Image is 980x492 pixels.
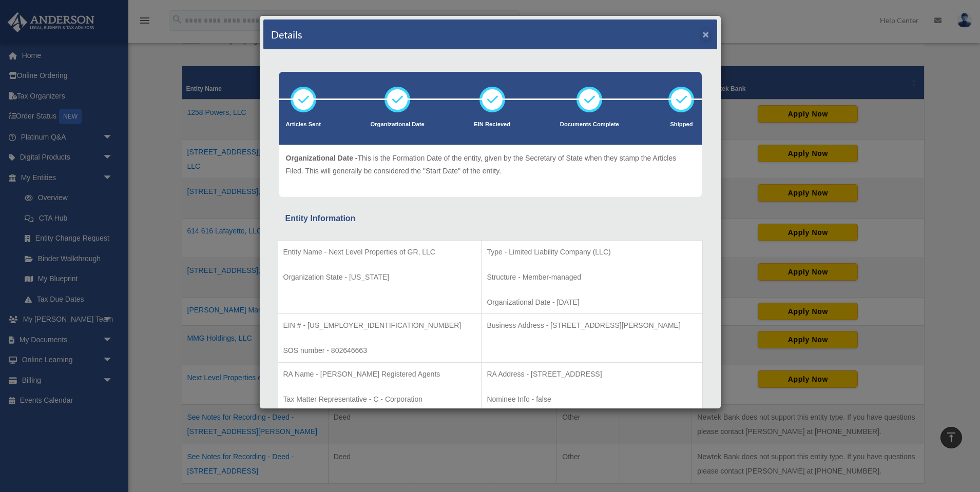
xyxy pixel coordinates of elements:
[286,152,695,177] p: This is the Formation Date of the entity, given by the Secretary of State when they stamp the Art...
[487,271,697,284] p: Structure - Member-managed
[487,368,697,381] p: RA Address - [STREET_ADDRESS]
[668,120,694,130] p: Shipped
[474,120,510,130] p: EIN Recieved
[283,246,476,259] p: Entity Name - Next Level Properties of GR, LLC
[371,120,425,130] p: Organizational Date
[283,368,476,381] p: RA Name - [PERSON_NAME] Registered Agents
[283,393,476,406] p: Tax Matter Representative - C - Corporation
[487,296,697,309] p: Organizational Date - [DATE]
[283,319,476,332] p: EIN # - [US_EMPLOYER_IDENTIFICATION_NUMBER]
[283,271,476,284] p: Organization State - [US_STATE]
[560,120,619,130] p: Documents Complete
[703,29,709,40] button: ×
[487,393,697,406] p: Nominee Info - false
[286,120,321,130] p: Articles Sent
[285,211,695,226] div: Entity Information
[487,319,697,332] p: Business Address - [STREET_ADDRESS][PERSON_NAME]
[283,344,476,357] p: SOS number - 802646663
[487,246,697,259] p: Type - Limited Liability Company (LLC)
[271,27,302,42] h4: Details
[286,154,358,162] span: Organizational Date -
